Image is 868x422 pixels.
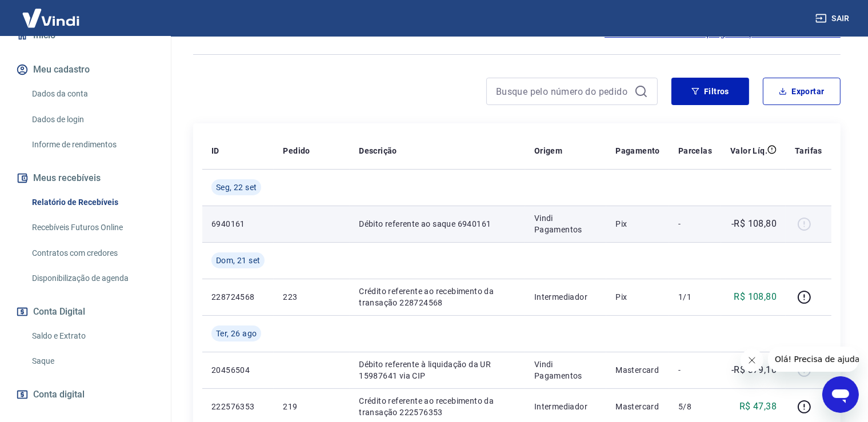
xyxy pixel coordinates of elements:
button: Meu cadastro [14,57,157,82]
p: Vindi Pagamentos [534,212,597,235]
p: 5/8 [678,401,712,412]
p: Mastercard [615,401,660,412]
p: 222576353 [211,401,265,412]
img: Vindi [14,1,88,35]
p: R$ 47,38 [739,400,777,413]
p: - [678,364,712,376]
span: Ter, 26 ago [216,328,257,339]
p: Crédito referente ao recebimento da transação 222576353 [359,395,516,418]
p: Descrição [359,145,397,156]
p: Pagamento [615,145,660,156]
p: -R$ 379,10 [731,363,777,377]
p: Tarifas [795,145,822,156]
a: Dados da conta [27,82,157,106]
p: 1/1 [678,291,712,303]
a: Dados de login [27,108,157,131]
a: Saldo e Extrato [27,324,157,348]
p: 228724568 [211,291,265,303]
span: Seg, 22 set [216,182,257,193]
p: Débito referente à liquidação da UR 15987641 via CIP [359,359,516,381]
span: Dom, 21 set [216,255,260,266]
button: Conta Digital [14,299,157,324]
input: Busque pelo número do pedido [496,83,630,100]
a: Contratos com credores [27,242,157,265]
p: Intermediador [534,291,597,303]
a: Informe de rendimentos [27,133,157,156]
a: Recebíveis Futuros Online [27,216,157,239]
a: Conta digital [14,382,157,407]
p: Crédito referente ao recebimento da transação 228724568 [359,286,516,308]
button: Filtros [671,78,749,105]
p: 6940161 [211,218,265,230]
iframe: Botão para abrir a janela de mensagens [822,376,859,413]
a: Relatório de Recebíveis [27,191,157,214]
p: Pedido [283,145,310,156]
p: Parcelas [678,145,712,156]
p: 223 [283,291,341,303]
p: Origem [534,145,562,156]
a: Disponibilização de agenda [27,267,157,290]
p: 219 [283,401,341,412]
p: - [678,218,712,230]
p: Vindi Pagamentos [534,359,597,381]
p: Mastercard [615,364,660,376]
button: Exportar [763,78,841,105]
button: Meus recebíveis [14,166,157,191]
p: Intermediador [534,401,597,412]
p: 20456504 [211,364,265,376]
p: Valor Líq. [730,145,767,156]
span: Conta digital [33,387,85,403]
p: R$ 108,80 [734,290,777,304]
a: Saque [27,349,157,373]
p: Pix [615,291,660,303]
p: -R$ 108,80 [731,217,777,231]
iframe: Fechar mensagem [741,349,763,372]
p: ID [211,145,219,156]
p: Débito referente ao saque 6940161 [359,218,516,230]
iframe: Mensagem da empresa [768,347,859,372]
span: Olá! Precisa de ajuda? [7,8,96,17]
button: Sair [813,8,854,29]
p: Pix [615,218,660,230]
